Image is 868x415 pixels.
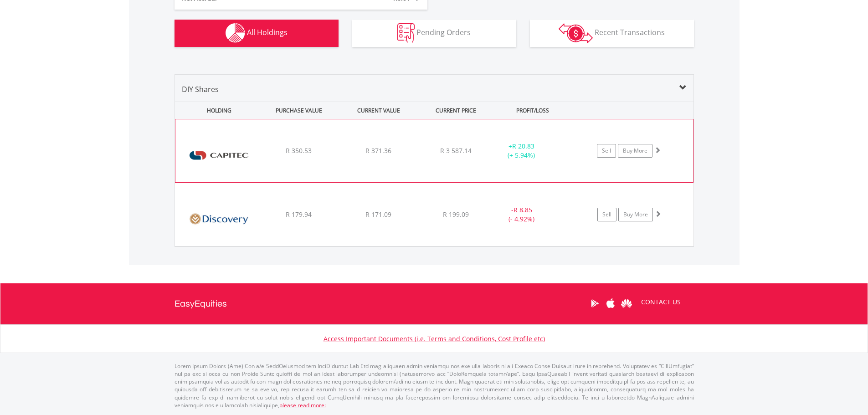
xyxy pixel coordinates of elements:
[619,289,635,318] a: Huawei
[514,205,532,214] span: R 8.85
[226,23,245,43] img: holdings-wht.png
[487,142,555,160] div: + (+ 5.94%)
[488,205,556,224] div: - (- 4.92%)
[180,131,258,180] img: EQU.ZA.CPI.png
[324,334,545,343] a: Access Important Documents (i.e. Terms and Conditions, Cost Profile etc)
[286,146,312,155] span: R 350.53
[618,208,653,221] a: Buy More
[587,289,603,318] a: Google Play
[618,144,652,158] a: Buy More
[443,210,469,219] span: R 199.09
[180,195,258,244] img: EQU.ZA.DSY.png
[397,23,415,43] img: pending_instructions-wht.png
[175,283,227,324] a: EasyEquities
[494,102,572,119] div: PROFIT/LOSS
[530,20,694,47] button: Recent Transactions
[635,289,687,315] a: CONTACT US
[286,210,312,219] span: R 179.94
[419,102,492,119] div: CURRENT PRICE
[279,401,326,409] a: please read more:
[352,20,516,47] button: Pending Orders
[175,362,694,409] p: Lorem Ipsum Dolors (Ame) Con a/e SeddOeiusmod tem InciDiduntut Lab Etd mag aliquaen admin veniamq...
[597,144,616,158] a: Sell
[182,84,219,94] span: DIY Shares
[440,146,472,155] span: R 3 587.14
[597,208,616,221] a: Sell
[365,146,391,155] span: R 371.36
[365,210,391,219] span: R 171.09
[512,142,534,150] span: R 20.83
[559,23,593,43] img: transactions-zar-wht.png
[603,289,619,318] a: Apple
[416,27,471,37] span: Pending Orders
[175,20,339,47] button: All Holdings
[340,102,418,119] div: CURRENT VALUE
[247,27,288,37] span: All Holdings
[175,102,258,119] div: HOLDING
[595,27,665,37] span: Recent Transactions
[260,102,338,119] div: PURCHASE VALUE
